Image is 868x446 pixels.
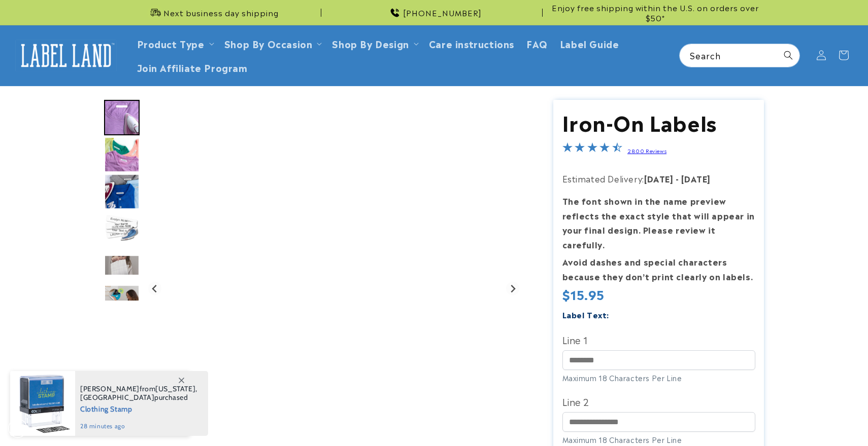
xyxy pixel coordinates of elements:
span: [US_STATE] [155,384,195,393]
a: Join Affiliate Program [131,55,254,79]
strong: [DATE] [681,172,711,184]
a: Label Guide [554,31,625,55]
p: Estimated Delivery: [562,171,755,186]
label: Label Text: [562,309,610,320]
img: Iron on name tags ironed to a t-shirt [104,137,140,172]
span: [PHONE_NUMBER] [403,8,482,18]
div: Go to slide 6 [104,285,140,320]
span: Enjoy free shipping within the U.S. on orders over $50* [547,3,764,22]
span: $15.95 [562,286,605,302]
button: Next slide [506,282,520,295]
summary: Shop By Occasion [218,31,326,55]
span: [PERSON_NAME] [80,384,140,393]
strong: The font shown in the name preview reflects the exact style that will appear in your final design... [562,195,755,250]
div: Maximum 18 Characters Per Line [562,434,755,445]
a: FAQ [520,31,554,55]
span: 4.5-star overall rating [562,143,622,156]
img: null [104,255,140,276]
strong: Avoid dashes and special characters because they don’t print clearly on labels. [562,255,753,282]
label: Line 2 [562,393,755,410]
span: Label Guide [560,38,619,49]
div: Go to slide 5 [104,248,140,283]
button: Search [777,44,799,66]
div: Go to slide 2 [104,137,140,172]
span: [GEOGRAPHIC_DATA] [80,393,154,402]
div: Maximum 18 Characters Per Line [562,373,755,383]
span: Care instructions [429,38,514,49]
img: Iron-On Labels - Label Land [104,285,140,320]
span: FAQ [526,38,548,49]
img: Iron on name label being ironed to shirt [104,100,140,135]
button: Go to last slide [148,282,162,295]
span: Next business day shipping [163,8,279,18]
img: Label Land [15,40,117,71]
a: 2800 Reviews [627,147,666,154]
label: Line 1 [562,331,755,348]
img: Iron-on name labels with an iron [104,211,140,246]
img: Iron on name labels ironed to shirt collar [104,174,140,209]
strong: [DATE] [644,172,674,184]
a: Care instructions [423,31,520,55]
a: Shop By Design [332,36,409,50]
div: Go to slide 3 [104,174,140,209]
div: Go to slide 1 [104,100,140,135]
span: Shop By Occasion [224,38,313,49]
a: Product Type [137,36,205,50]
span: from , purchased [80,385,197,402]
summary: Shop By Design [326,31,422,55]
div: Go to slide 4 [104,211,140,246]
strong: - [676,172,679,184]
h1: Iron-On Labels [562,108,755,135]
span: Join Affiliate Program [137,61,248,73]
a: Label Land [12,36,121,75]
summary: Product Type [131,31,218,55]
